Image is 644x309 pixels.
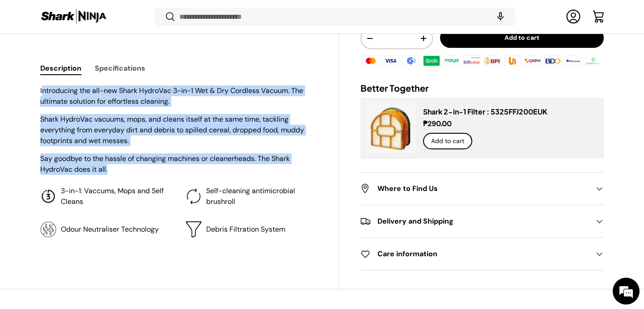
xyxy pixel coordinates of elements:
speech-search-button: Search by voice [486,7,515,27]
img: landbank [584,54,603,67]
img: bdo [543,54,563,67]
span: We're online! [52,96,123,186]
img: bpi [482,54,502,67]
p: Odour Neutraliser Technology [61,224,159,235]
button: Add to cart [423,133,472,149]
img: ubp [503,54,522,67]
img: metrobank [563,54,583,67]
img: Shark Ninja Philippines [40,8,107,25]
h2: Where to Find Us [360,183,589,194]
h2: Better Together [360,82,604,94]
img: grabpay [422,54,441,67]
h2: Care information [360,249,589,259]
textarea: Type your message and hit 'Enter' [4,210,170,241]
div: Minimize live chat window [147,4,168,26]
img: gcash [401,54,421,67]
button: Description [40,58,81,78]
div: Chat with us now [47,50,150,62]
button: Add to cart [440,28,604,48]
img: billease [462,54,482,67]
img: qrph [523,54,542,67]
summary: Where to Find Us [360,173,604,205]
a: Shark 2-in-1 Filter : 5325FFJ200EUK [423,107,547,116]
p: 3-in-1: Vaccums, Mops and Self Cleans [61,186,171,207]
summary: Care information [360,238,604,270]
summary: Delivery and Shipping [360,205,604,237]
button: Specifications [95,58,145,78]
p: Introducing the all-new Shark HydroVac 3-in-1 Wet & Dry Cordless Vacuum. The ultimate solution fo... [40,85,317,107]
img: master [361,54,381,67]
h2: Delivery and Shipping [360,216,589,227]
p: Say goodbye to the hassle of changing machines or cleanerheads. The Shark HydroVac does it all. [40,153,317,175]
p: Debris Filtration System [206,224,285,235]
p: Self-cleaning antimicrobial brushroll [206,186,317,207]
p: Shark HydroVac vacuums, mops, and cleans itself at the same time, tackling everything from everyd... [40,114,317,146]
img: visa [381,54,401,67]
img: maya [442,54,462,67]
